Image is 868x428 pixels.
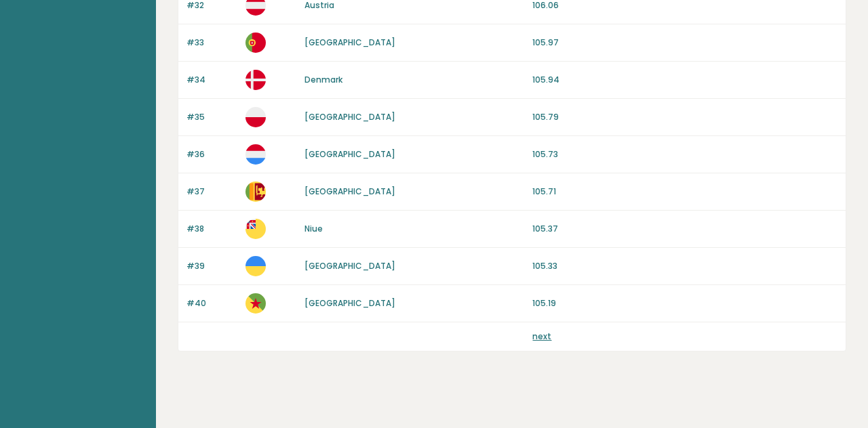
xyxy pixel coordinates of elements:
a: [GEOGRAPHIC_DATA] [304,297,395,309]
p: 105.79 [532,111,837,123]
p: 105.97 [532,37,837,49]
p: 105.33 [532,260,837,272]
a: [GEOGRAPHIC_DATA] [304,260,395,272]
img: dk.svg [245,70,266,90]
p: #35 [186,111,237,123]
p: #38 [186,223,237,235]
a: Niue [304,223,323,234]
p: #37 [186,186,237,198]
p: 105.19 [532,297,837,309]
p: #40 [186,297,237,309]
a: [GEOGRAPHIC_DATA] [304,37,395,48]
p: 105.71 [532,186,837,198]
img: lk.svg [245,181,266,202]
p: 105.73 [532,148,837,160]
img: gf.svg [245,293,266,314]
img: pt.svg [245,33,266,53]
p: #34 [186,74,237,86]
img: nu.svg [245,219,266,239]
img: pl.svg [245,107,266,127]
a: [GEOGRAPHIC_DATA] [304,111,395,123]
a: [GEOGRAPHIC_DATA] [304,186,395,197]
img: ua.svg [245,256,266,276]
a: next [532,330,551,342]
p: #36 [186,148,237,160]
p: #39 [186,260,237,272]
p: 105.94 [532,74,837,86]
a: Denmark [304,74,342,85]
img: lu.svg [245,144,266,165]
a: [GEOGRAPHIC_DATA] [304,148,395,160]
p: #33 [186,37,237,49]
p: 105.37 [532,223,837,235]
